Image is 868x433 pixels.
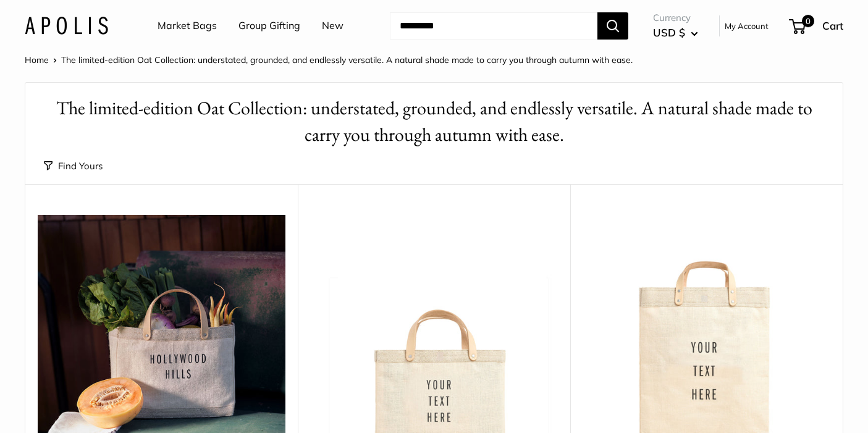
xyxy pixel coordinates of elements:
[653,9,698,27] span: Currency
[61,54,633,65] span: The limited-edition Oat Collection: understated, grounded, and endlessly versatile. A natural sha...
[390,12,597,40] input: Search...
[44,95,824,148] h1: The limited-edition Oat Collection: understated, grounded, and endlessly versatile. A natural sha...
[44,158,103,175] button: Find Yours
[822,19,843,32] span: Cart
[790,16,843,36] a: 0 Cart
[653,23,698,43] button: USD $
[725,19,769,33] a: My Account
[238,17,300,35] a: Group Gifting
[653,26,685,39] span: USD $
[802,15,814,27] span: 0
[158,17,217,35] a: Market Bags
[25,52,633,68] nav: Breadcrumb
[597,12,628,40] button: Search
[25,54,49,65] a: Home
[25,17,108,35] img: Apolis
[322,17,343,35] a: New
